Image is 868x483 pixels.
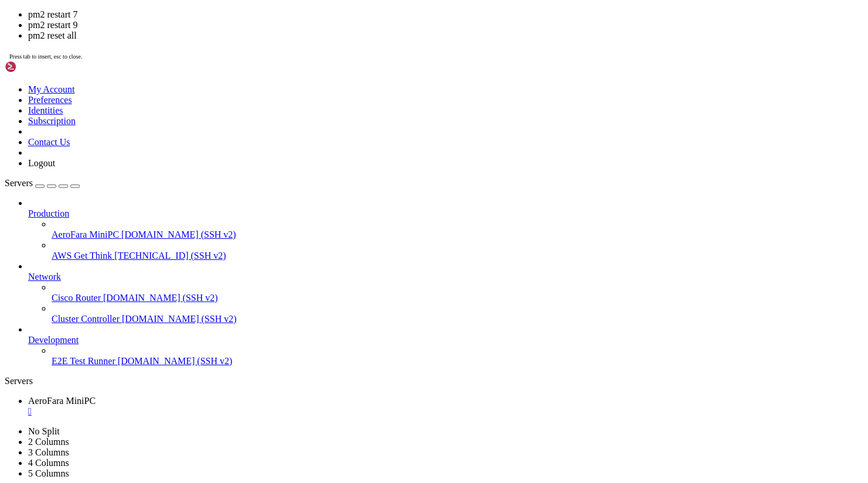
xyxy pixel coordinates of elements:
span: │ [136,353,141,362]
span: AeroFara MiniPC [28,396,96,406]
span: └────┴────────────────────┴─────────────┴─────────┴─────────┴──────────┴────────┴──────┴─────────... [5,373,675,382]
div: Servers [5,376,863,386]
x-row: bbb5843..60f9ad5 main -> origin/main [5,164,716,174]
a: 5 Columns [28,468,69,478]
img: Shellngn [5,61,72,73]
span: name [23,254,42,263]
span: │ [230,353,234,362]
span: [DOMAIN_NAME] (SSH v2) [122,314,237,324]
x-row: * Support: [URL][DOMAIN_NAME] [5,5,716,15]
span: root [380,313,399,323]
x-row: root@ea11d0d461a4:/usr/src/app# pm2 res [5,393,716,403]
x-row: remote: Counting objects: 100% (7/7), done. [5,114,716,124]
x-row: Unpacking objects: 100% (4/4), 2.30 KiB | 1.15 MiB/s, done. [5,144,716,154]
span: ┤ [5,283,9,293]
a: E2E Test Runner [DOMAIN_NAME] (SSH v2) [52,356,863,366]
a:  [28,406,863,417]
span: ++++++++++++++++++++++++++++++++++++++++++++++++++++++++ [122,194,384,203]
x-row: Fast-forward [5,184,716,194]
a: Production [28,208,863,219]
a: Cisco Router [DOMAIN_NAME] (SSH v2) [52,293,863,303]
x-row: Spell:Phil default N/A 36120 80m 22 0% 38.2mb [5,293,716,303]
span: Production [28,208,69,218]
span: ubuntu@erofara [5,74,70,84]
span: fork [155,333,173,343]
span: │ [206,333,211,342]
span: ~ [75,74,80,84]
span: │ [80,293,84,303]
span: 9 [14,293,19,303]
span: ↺ [206,254,211,263]
a: Preferences [28,95,72,105]
span: │ [281,254,286,263]
span: │ [230,293,234,303]
span: Network [28,272,61,282]
x-row: not required on a system that users do not log into. [5,35,716,44]
span: │ [5,343,9,352]
a: AWS Get Think [TECHNICAL_ID] (SSH v2) [52,251,863,261]
li: Network [28,261,863,324]
span: 3 [14,353,19,362]
x-row: daily-update default N/A 51 6D 0 0% 3.0mb [5,333,716,343]
span: Servers [5,178,33,188]
span: │ [356,333,361,342]
span: │ [141,313,145,323]
a: Development [28,335,863,345]
span: │ [145,333,150,342]
a: AeroFara MiniPC [28,396,863,417]
span: online [277,313,305,323]
span: online [239,333,267,342]
span: │ [183,353,188,362]
x-row: games/xnode-auto.py | 221 [5,194,716,204]
span: │ [220,353,225,362]
span: [DOMAIN_NAME] (SSH v2) [118,356,233,366]
a: Identities [28,105,63,115]
span: [TECHNICAL_ID] (SSH v2) [114,251,226,261]
span: │ [5,333,9,342]
span: ┘ [5,383,9,392]
span: 7 [14,313,19,323]
span: ┐ [5,244,9,253]
x-row: : $ docker exec -it phil /bin/bash [5,74,716,84]
span: online [239,353,267,362]
li: pm2 restart 9 [28,20,863,30]
span: │ [28,313,33,323]
span: │ [328,353,333,362]
span: │ [206,313,211,323]
span: fork [145,293,164,303]
span: │ [370,313,375,323]
span: │ [89,254,94,263]
span: AeroFara MiniPC [52,229,119,239]
a: No Split [28,426,60,436]
span: AWS Get Think [52,251,112,261]
span: │ [5,313,9,323]
span: │ [117,293,122,303]
span: │ [19,254,23,263]
span: │ [117,353,122,362]
span: root [338,353,356,362]
span: │ [211,254,216,263]
x-row: Updating bbb5843..60f9ad5 [5,174,716,184]
span: │ [300,353,305,362]
span: │ [300,293,305,303]
span: root [356,293,375,303]
span: │ [230,333,234,342]
div: (39, 39) [198,393,202,403]
span: │ [375,293,380,303]
span: ├────┼────────────────────┼─────────────┼─────────┼─────────┼──────────┼────────┼──────┼─────────... [5,273,675,283]
x-row: All files and subdirectories have been copied to /usr/src/app/games [5,214,716,224]
span: fork [169,313,188,323]
span: │ [159,313,164,323]
span: │ [300,333,305,342]
span: │ [5,263,9,273]
span: mem [267,254,281,263]
span: │ [5,353,9,362]
li: Development [28,324,863,366]
span: │ [5,323,9,333]
span: │ [202,254,206,263]
span: user [286,254,305,263]
a: Servers [5,178,80,188]
span: watching [309,254,347,263]
x-row: This system has been minimized by removing packages and content that are [5,25,716,35]
span: Cisco Router [52,293,101,303]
